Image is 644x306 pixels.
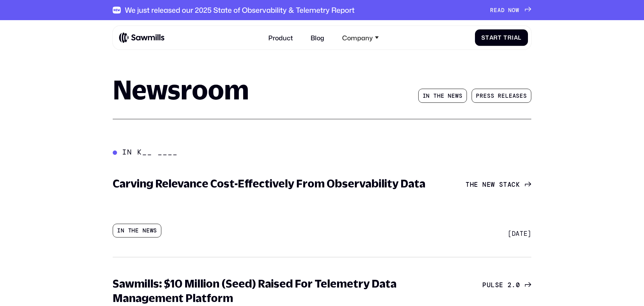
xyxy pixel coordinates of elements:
[423,92,426,99] span: I
[507,34,512,41] span: r
[516,181,520,188] span: k
[448,92,451,99] span: n
[505,92,509,99] span: l
[508,7,512,13] span: N
[491,92,494,99] span: s
[516,7,519,13] span: W
[125,6,355,14] div: We just released our 2025 State of Observability & Telemetry Report
[113,77,249,103] h1: Newsroom
[489,34,494,41] span: a
[264,29,298,46] a: Product
[516,281,520,289] span: 0
[499,281,503,289] span: e
[494,7,497,13] span: E
[503,181,507,188] span: t
[466,181,470,188] span: T
[523,92,527,99] span: s
[512,7,516,13] span: O
[520,92,523,99] span: e
[487,92,491,99] span: s
[516,92,520,99] span: s
[501,7,505,13] span: D
[472,89,531,102] a: Pressreleases
[490,7,531,13] a: READNOW
[474,181,478,188] span: e
[503,34,507,41] span: T
[487,181,491,188] span: e
[441,92,444,99] span: e
[487,281,491,289] span: u
[113,176,425,191] h3: Carving Relevance Cost-Effectively From Observability Data
[498,34,502,41] span: t
[501,92,505,99] span: e
[113,276,435,305] h3: Sawmills: $10 Million (Seed) Raised For Telemetry Data Management Platform
[508,230,531,237] div: [DATE]
[507,181,512,188] span: a
[451,92,455,99] span: e
[499,181,503,188] span: S
[509,92,513,99] span: e
[498,92,501,99] span: r
[476,92,480,99] span: P
[437,92,441,99] span: h
[483,92,487,99] span: e
[482,181,486,188] span: N
[491,281,495,289] span: l
[455,92,459,99] span: w
[470,181,474,188] span: h
[418,89,467,102] a: Inthenews
[482,281,486,289] span: P
[107,171,537,243] a: Carving Relevance Cost-Effectively From Observability DataIn the newsTheNewStack[DATE]
[485,34,489,41] span: t
[512,34,514,41] span: i
[493,34,498,41] span: r
[342,34,373,41] div: Company
[459,92,463,99] span: s
[518,34,522,41] span: l
[337,29,383,46] div: Company
[113,224,161,237] div: In the news
[495,281,499,289] span: s
[306,29,329,46] a: Blog
[491,181,495,188] span: w
[490,7,494,13] span: R
[512,281,516,289] span: .
[433,92,437,99] span: t
[426,92,430,99] span: n
[481,34,485,41] span: S
[512,181,516,188] span: c
[513,92,516,99] span: a
[122,148,178,157] div: In k__ ____
[507,281,512,289] span: 2
[480,92,483,99] span: r
[514,34,518,41] span: a
[497,7,501,13] span: A
[475,29,528,46] a: StartTrial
